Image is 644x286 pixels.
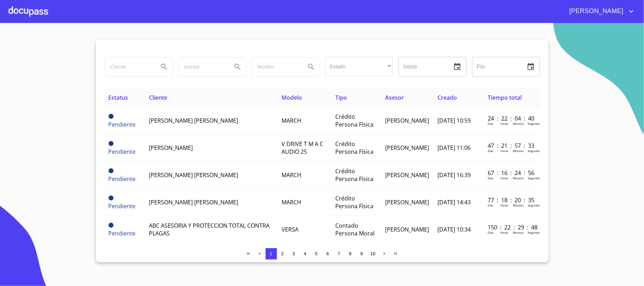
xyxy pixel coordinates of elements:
p: 47 : 21 : 57 : 33 [488,142,535,150]
p: Dias [488,203,493,207]
p: Dias [488,149,493,153]
span: [PERSON_NAME] [PERSON_NAME] [149,171,238,179]
p: 77 : 18 : 20 : 35 [488,196,535,204]
span: [DATE] 11:06 [437,144,471,152]
span: Creado [437,94,457,101]
span: MARCH [282,171,301,179]
p: Horas [500,230,508,234]
p: Minutos [513,149,524,153]
button: 6 [322,248,333,259]
p: Segundos [528,203,541,207]
span: 8 [349,251,352,256]
button: 5 [311,248,322,259]
p: Segundos [528,230,541,234]
input: search [105,57,153,76]
span: Pendiente [109,121,136,128]
p: Minutos [513,122,524,126]
span: [PERSON_NAME] [385,198,429,206]
p: 150 : 22 : 29 : 48 [488,223,535,231]
span: Contado Persona Moral [335,222,375,237]
span: [PERSON_NAME] [PERSON_NAME] [149,198,238,206]
span: 5 [315,251,318,256]
span: Pendiente [109,175,136,183]
button: 7 [333,248,345,259]
span: [PERSON_NAME] [PERSON_NAME] [149,117,238,124]
span: Crédito Persona Física [335,113,373,128]
p: Minutos [513,230,524,234]
p: Segundos [528,122,541,126]
button: Search [303,58,320,75]
span: Asesor [385,94,404,101]
span: [PERSON_NAME] [385,171,429,179]
p: Segundos [528,149,541,153]
span: [PERSON_NAME] [149,144,193,152]
button: 10 [367,248,379,259]
p: Dias [488,176,493,180]
span: ABC ASESORIA Y PROTECCION TOTAL CONTRA PLAGAS [149,222,269,237]
span: VERSA [282,226,298,233]
button: 8 [345,248,356,259]
span: Cliente [149,94,167,101]
span: Pendiente [109,195,114,200]
span: Crédito Persona Física [335,194,373,210]
button: 9 [356,248,367,259]
p: 24 : 22 : 04 : 40 [488,115,535,122]
span: V DRIVE T M A C AUDIO 25 [282,140,323,156]
span: 2 [281,251,284,256]
span: 9 [360,251,363,256]
p: Dias [488,122,493,126]
span: [PERSON_NAME] [564,6,627,17]
span: [DATE] 10:34 [437,226,471,233]
span: 3 [292,251,295,256]
p: Horas [500,176,508,180]
p: Minutos [513,203,524,207]
span: Estatus [109,94,128,101]
span: Pendiente [109,202,136,210]
span: Tipo [335,94,347,101]
button: 3 [288,248,300,259]
span: [DATE] 16:39 [437,171,471,179]
button: 4 [300,248,311,259]
p: 67 : 16 : 24 : 56 [488,169,535,177]
input: search [252,57,300,76]
span: Pendiente [109,229,136,237]
span: Tiempo total [488,94,522,101]
input: search [178,57,226,76]
span: Pendiente [109,141,114,146]
span: [DATE] 10:59 [437,117,471,124]
span: Crédito Persona Física [335,167,373,183]
button: 1 [266,248,277,259]
span: Pendiente [109,114,114,119]
p: Segundos [528,176,541,180]
span: [PERSON_NAME] [385,144,429,152]
span: [PERSON_NAME] [385,117,429,124]
div: ​ [325,57,393,76]
p: Horas [500,203,508,207]
span: 1 [270,251,272,256]
span: Crédito Persona Física [335,140,373,156]
button: account of current user [564,6,636,17]
button: 2 [277,248,288,259]
span: MARCH [282,117,301,124]
p: Minutos [513,176,524,180]
span: [PERSON_NAME] [385,226,429,233]
span: Pendiente [109,168,114,173]
button: Search [229,58,246,75]
span: Modelo [282,94,302,101]
p: Dias [488,230,493,234]
span: Pendiente [109,148,136,156]
span: 6 [326,251,329,256]
p: Horas [500,149,508,153]
span: Pendiente [109,223,114,228]
button: Search [156,58,173,75]
p: Horas [500,122,508,126]
span: 4 [304,251,306,256]
span: 10 [370,251,375,256]
span: [DATE] 14:43 [437,198,471,206]
span: 7 [338,251,340,256]
span: MARCH [282,198,301,206]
